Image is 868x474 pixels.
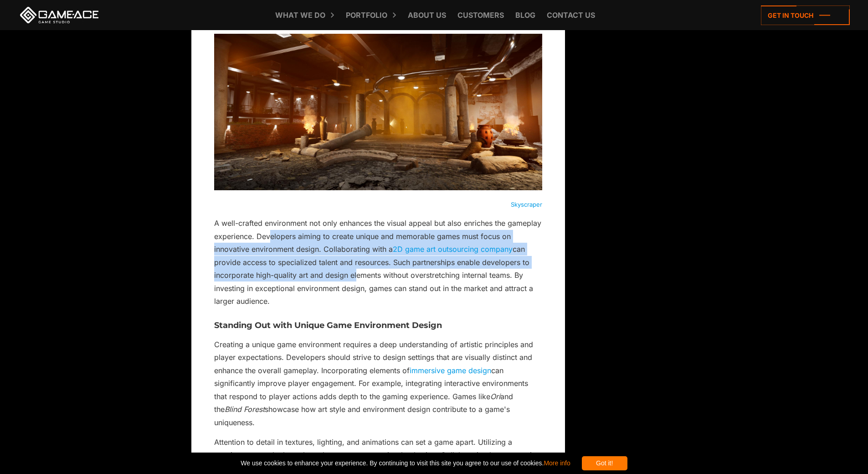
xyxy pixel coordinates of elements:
a: Skyscraper [511,201,542,208]
p: A well-crafted environment not only enhances the visual appeal but also enriches the gameplay exp... [214,217,542,307]
a: 2D game art outsourcing company [393,245,513,254]
span: We use cookies to enhance your experience. By continuing to visit this site you agree to our use ... [241,456,570,470]
img: Skyscraper game environment design [214,34,542,191]
p: Creating a unique game environment requires a deep understanding of artistic principles and playe... [214,338,542,429]
div: Got it! [582,456,627,470]
a: Get in touch [761,5,850,25]
h3: Standing Out with Unique Game Environment Design [214,321,542,330]
em: Blind Forest [225,405,265,414]
em: Ori [490,392,500,401]
a: More info [544,459,570,467]
a: immersive game design [410,366,491,375]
